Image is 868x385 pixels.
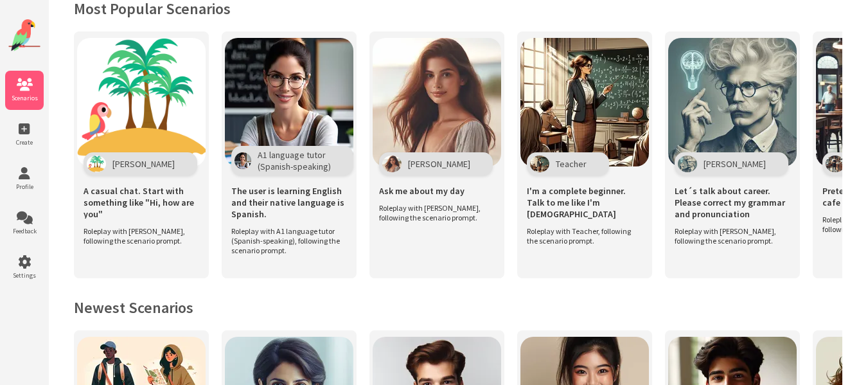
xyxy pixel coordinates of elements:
[84,185,199,220] span: A casual chat. Start with something like "Hi, how are you"
[520,38,649,166] img: Scenario Image
[675,185,790,220] span: Let´s talk about career. Please correct my grammar and pronunciation
[5,227,44,235] span: Feedback
[77,38,206,166] img: Scenario Image
[258,149,331,172] span: A1 language tutor (Spanish-speaking)
[112,158,175,170] span: [PERSON_NAME]
[8,19,40,51] img: Website Logo
[530,156,549,172] img: Character
[231,185,347,220] span: The user is learning English and their native language is Spanish.
[84,226,193,246] span: Roleplay with [PERSON_NAME], following the scenario prompt.
[379,185,465,197] span: Ask me about my day
[678,156,697,172] img: Character
[379,203,488,222] span: Roleplay with [PERSON_NAME], following the scenario prompt.
[5,183,44,191] span: Profile
[5,138,44,147] span: Create
[408,158,470,170] span: [PERSON_NAME]
[704,158,766,170] span: [PERSON_NAME]
[225,38,353,166] img: Scenario Image
[527,185,642,220] span: I'm a complete beginner. Talk to me like I'm [DEMOGRAPHIC_DATA]
[235,152,251,169] img: Character
[231,226,341,255] span: Roleplay with A1 language tutor (Spanish-speaking), following the scenario prompt.
[527,226,636,246] span: Roleplay with Teacher, following the scenario prompt.
[668,38,797,166] img: Scenario Image
[5,94,44,102] span: Scenarios
[87,156,106,172] img: Character
[373,38,501,166] img: Scenario Image
[826,156,845,172] img: Character
[74,298,842,318] h2: Newest Scenarios
[5,271,44,280] span: Settings
[382,156,402,172] img: Character
[556,158,587,170] span: Teacher
[675,226,784,246] span: Roleplay with [PERSON_NAME], following the scenario prompt.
